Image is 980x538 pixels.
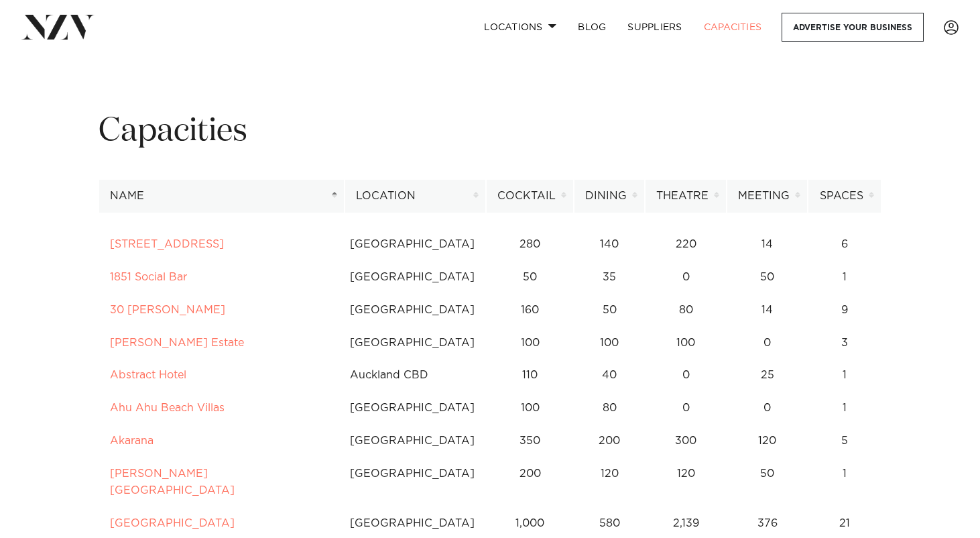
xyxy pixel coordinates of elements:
[486,261,574,294] td: 50
[808,392,881,425] td: 1
[808,294,881,327] td: 9
[645,327,727,360] td: 100
[808,458,881,507] td: 1
[339,228,486,261] td: [GEOGRAPHIC_DATA]
[808,359,881,392] td: 1
[727,359,808,392] td: 25
[645,359,727,392] td: 0
[645,294,727,327] td: 80
[110,337,244,348] a: [PERSON_NAME] Estate
[727,458,808,507] td: 50
[110,272,187,282] a: 1851 Social Bar
[645,261,727,294] td: 0
[727,228,808,261] td: 14
[339,359,486,392] td: Auckland CBD
[574,458,645,507] td: 120
[486,359,574,392] td: 110
[574,425,645,458] td: 200
[339,294,486,327] td: [GEOGRAPHIC_DATA]
[110,305,225,315] a: 30 [PERSON_NAME]
[574,359,645,392] td: 40
[808,261,881,294] td: 1
[574,180,645,213] th: Dining: activate to sort column ascending
[486,327,574,360] td: 100
[645,228,727,261] td: 220
[110,402,225,413] a: Ahu Ahu Beach Villas
[727,425,808,458] td: 120
[486,392,574,425] td: 100
[727,294,808,327] td: 14
[574,261,645,294] td: 35
[21,15,95,39] img: nzv-logo.png
[110,518,235,529] a: [GEOGRAPHIC_DATA]
[808,180,881,213] th: Spaces: activate to sort column ascending
[727,392,808,425] td: 0
[574,392,645,425] td: 80
[486,228,574,261] td: 280
[486,294,574,327] td: 160
[110,468,235,496] a: [PERSON_NAME][GEOGRAPHIC_DATA]
[645,425,727,458] td: 300
[345,180,486,213] th: Location: activate to sort column ascending
[110,239,224,250] a: [STREET_ADDRESS]
[99,111,881,153] h1: Capacities
[339,392,486,425] td: [GEOGRAPHIC_DATA]
[727,327,808,360] td: 0
[486,180,574,213] th: Cocktail: activate to sort column ascending
[339,425,486,458] td: [GEOGRAPHIC_DATA]
[727,261,808,294] td: 50
[727,180,808,213] th: Meeting: activate to sort column ascending
[808,425,881,458] td: 5
[486,425,574,458] td: 350
[782,13,924,42] a: Advertise your business
[645,458,727,507] td: 120
[574,327,645,360] td: 100
[339,261,486,294] td: [GEOGRAPHIC_DATA]
[473,13,567,42] a: Locations
[693,13,773,42] a: Capacities
[808,228,881,261] td: 6
[99,180,345,213] th: Name: activate to sort column descending
[617,13,692,42] a: SUPPLIERS
[645,392,727,425] td: 0
[110,370,186,380] a: Abstract Hotel
[567,13,617,42] a: BLOG
[486,458,574,507] td: 200
[574,294,645,327] td: 50
[339,458,486,507] td: [GEOGRAPHIC_DATA]
[110,435,154,446] a: Akarana
[339,327,486,360] td: [GEOGRAPHIC_DATA]
[645,180,727,213] th: Theatre: activate to sort column ascending
[808,327,881,360] td: 3
[574,228,645,261] td: 140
